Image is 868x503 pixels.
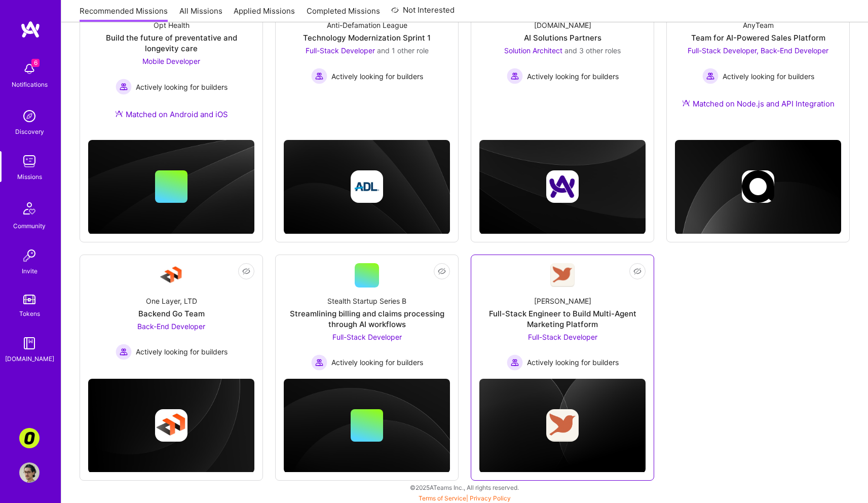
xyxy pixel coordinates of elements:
img: guide book [19,333,40,353]
img: Actively looking for builders [507,68,523,84]
div: Notifications [12,79,48,90]
a: Stealth Startup Series BStreamlining billing and claims processing through AI workflowsFull-Stack... [284,263,450,371]
img: Invite [19,245,40,266]
span: Mobile Developer [142,57,200,65]
a: Company Logo[PERSON_NAME]Full-Stack Engineer to Build Multi-Agent Marketing PlatformFull-Stack De... [479,263,646,371]
img: cover [675,140,841,234]
span: Full-Stack Developer [528,333,597,341]
div: Community [13,221,46,231]
a: User Avatar [17,462,42,483]
a: Completed Missions [307,6,380,22]
img: Actively looking for builders [507,354,523,371]
div: [PERSON_NAME] [534,296,591,306]
img: Actively looking for builders [702,68,719,84]
img: cover [88,140,254,234]
img: tokens [23,295,35,304]
div: Discovery [15,126,44,137]
span: | [419,494,511,502]
img: Company logo [742,170,774,203]
span: Actively looking for builders [136,346,228,357]
a: Privacy Policy [470,494,511,502]
img: discovery [19,106,40,126]
img: cover [479,379,646,473]
span: Actively looking for builders [331,71,423,82]
img: Corner3: Building an AI User Researcher [19,428,40,448]
img: cover [284,140,450,234]
a: Not Interested [391,4,455,22]
span: Back-End Developer [137,322,205,331]
div: Matched on Node.js and API Integration [682,98,835,109]
a: Company LogoOne Layer, LTDBackend Go TeamBack-End Developer Actively looking for buildersActively... [88,263,254,364]
img: Company logo [546,409,579,442]
div: Opt Health [154,20,190,30]
img: Company logo [155,409,187,442]
div: Team for AI-Powered Sales Platform [691,32,825,43]
div: [DOMAIN_NAME] [5,353,54,364]
img: Company Logo [159,263,183,288]
div: Invite [22,266,37,276]
span: Solution Architect [504,46,562,55]
div: Missions [17,171,42,182]
span: Actively looking for builders [136,82,228,92]
img: Community [17,196,42,221]
a: Applied Missions [234,6,295,22]
img: cover [284,379,450,473]
img: cover [479,140,646,234]
div: Backend Go Team [138,308,205,319]
i: icon EyeClosed [438,267,446,275]
div: One Layer, LTD [146,296,197,306]
span: Full-Stack Developer [332,333,402,341]
div: Build the future of preventative and longevity care [88,32,254,54]
div: Tokens [19,308,40,319]
div: AI Solutions Partners [524,32,601,43]
img: Actively looking for builders [116,79,132,95]
img: Actively looking for builders [311,68,327,84]
span: Actively looking for builders [331,357,423,368]
img: logo [20,20,41,39]
div: Stealth Startup Series B [327,296,406,306]
img: cover [88,379,254,473]
img: bell [19,59,40,79]
img: Actively looking for builders [311,354,327,371]
img: Ateam Purple Icon [682,99,690,107]
a: Corner3: Building an AI User Researcher [17,428,42,448]
div: Technology Modernization Sprint 1 [303,32,431,43]
img: Company logo [546,170,579,203]
img: Actively looking for builders [116,344,132,360]
div: Anti-Defamation League [327,20,407,30]
span: and 3 other roles [564,46,621,55]
span: Actively looking for builders [527,71,619,82]
span: Full-Stack Developer, Back-End Developer [688,46,828,55]
div: Matched on Android and iOS [115,109,228,120]
i: icon EyeClosed [633,267,641,275]
img: Company logo [351,170,383,203]
img: Company Logo [550,263,575,287]
span: Full-Stack Developer [306,46,375,55]
div: [DOMAIN_NAME] [534,20,591,30]
a: Recommended Missions [80,6,168,22]
span: 6 [31,59,40,67]
div: Streamlining billing and claims processing through AI workflows [284,308,450,330]
div: Full-Stack Engineer to Build Multi-Agent Marketing Platform [479,308,646,330]
span: Actively looking for builders [527,357,619,368]
img: User Avatar [19,462,40,483]
a: All Missions [179,6,222,22]
a: Terms of Service [419,494,466,502]
div: AnyTeam [743,20,774,30]
span: and 1 other role [377,46,429,55]
div: © 2025 ATeams Inc., All rights reserved. [61,475,868,500]
span: Actively looking for builders [723,71,814,82]
img: Ateam Purple Icon [115,110,123,118]
img: teamwork [19,151,40,171]
i: icon EyeClosed [242,267,250,275]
